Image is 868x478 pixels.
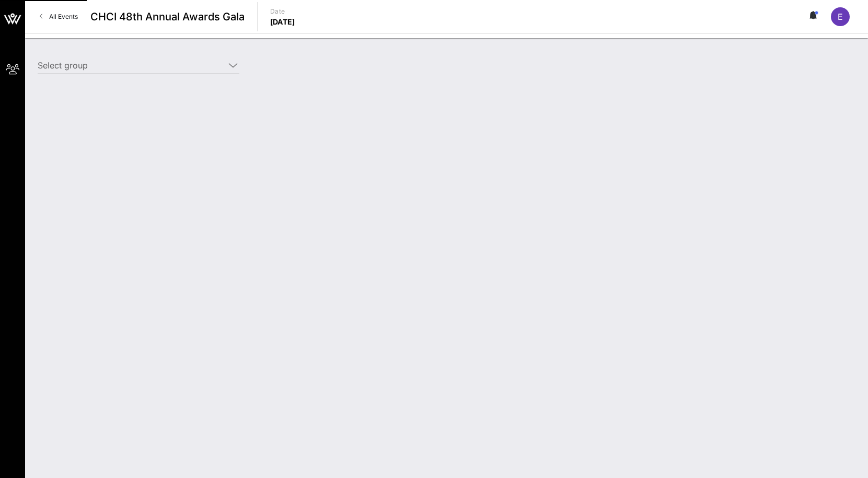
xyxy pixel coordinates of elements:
[49,13,78,20] span: All Events
[838,11,843,22] span: E
[90,9,245,25] span: CHCI 48th Annual Awards Gala
[831,7,850,26] div: E
[270,17,295,27] p: [DATE]
[270,6,295,17] p: Date
[33,8,84,25] a: All Events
